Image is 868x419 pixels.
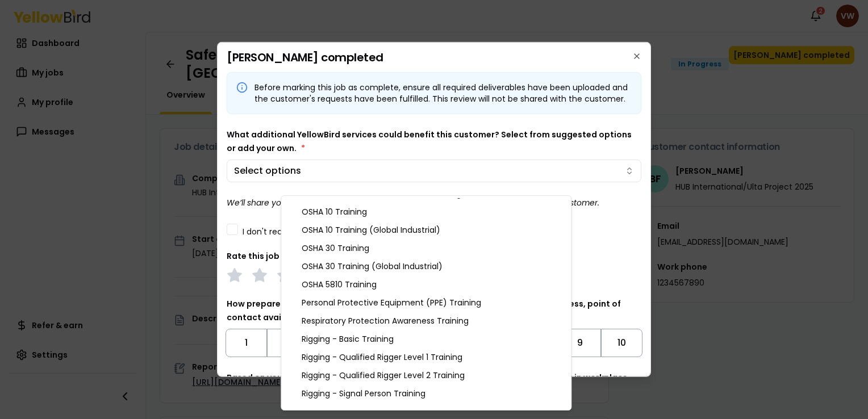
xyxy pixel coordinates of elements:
div: Respiratory Protection Awareness Training [283,312,569,330]
div: OSHA 10 Training (Global Industrial) [283,221,569,239]
div: Rigging - Signal Person Training [283,384,569,403]
div: OSHA 5810 Training [283,275,569,294]
div: Rigging - Qualified Rigger Level 1 Training [283,348,569,366]
div: Rigging - Qualified Rigger Level 2 Training [283,366,569,384]
div: OSHA 30 Training [283,239,569,257]
div: OSHA 30 Training (Global Industrial) [283,257,569,275]
div: OSHA 10 Training [283,203,569,221]
div: Rigging - Basic Training [283,330,569,348]
div: Personal Protective Equipment (PPE) Training [283,294,569,312]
